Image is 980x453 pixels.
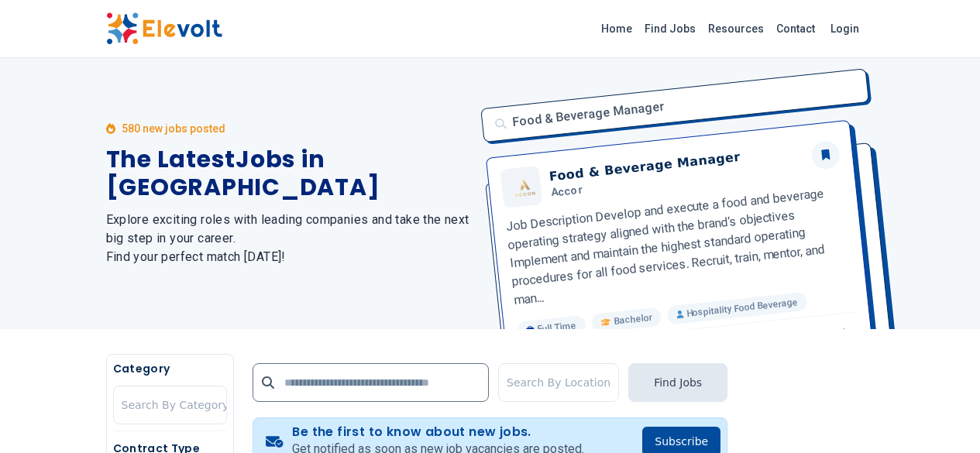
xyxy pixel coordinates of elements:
[702,16,770,41] a: Resources
[770,16,821,41] a: Contact
[106,146,472,201] h1: The Latest Jobs in [GEOGRAPHIC_DATA]
[821,13,868,44] a: Login
[595,16,638,41] a: Home
[638,16,702,41] a: Find Jobs
[113,361,227,376] h5: Category
[106,12,222,45] img: Elevolt
[903,379,980,453] iframe: Chat Widget
[122,121,225,136] p: 580 new jobs posted
[628,363,727,402] button: Find Jobs
[292,424,584,440] h4: Be the first to know about new jobs.
[106,211,472,266] h2: Explore exciting roles with leading companies and take the next big step in your career. Find you...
